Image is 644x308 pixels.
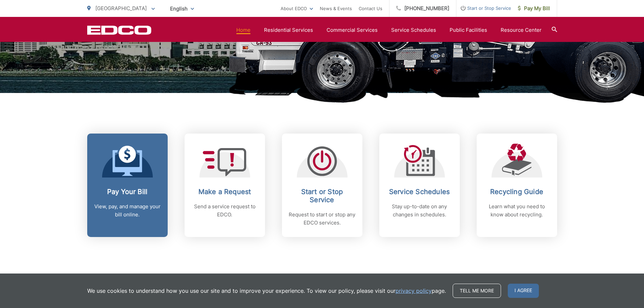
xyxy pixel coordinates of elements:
[94,203,161,219] p: View, pay, and manage your bill online.
[450,26,487,34] a: Public Facilities
[87,25,151,35] a: EDCD logo. Return to the homepage.
[289,188,356,204] h2: Start or Stop Service
[453,284,501,298] a: Tell me more
[391,26,436,34] a: Service Schedules
[386,188,453,196] h2: Service Schedules
[477,134,557,237] a: Recycling Guide Learn what you need to know about recycling.
[281,4,313,13] a: About EDCO
[165,3,199,15] span: English
[359,4,382,13] a: Contact Us
[94,188,161,196] h2: Pay Your Bill
[191,203,258,219] p: Send a service request to EDCO.
[508,284,539,298] span: I agree
[191,188,258,196] h2: Make a Request
[501,26,542,34] a: Resource Center
[87,134,168,237] a: Pay Your Bill View, pay, and manage your bill online.
[327,26,378,34] a: Commercial Services
[396,287,432,295] a: privacy policy
[483,188,550,196] h2: Recycling Guide
[95,5,147,11] span: [GEOGRAPHIC_DATA]
[185,134,265,237] a: Make a Request Send a service request to EDCO.
[289,211,356,227] p: Request to start or stop any EDCO services.
[379,134,460,237] a: Service Schedules Stay up-to-date on any changes in schedules.
[87,287,446,295] p: We use cookies to understand how you use our site and to improve your experience. To view our pol...
[386,203,453,219] p: Stay up-to-date on any changes in schedules.
[518,4,550,13] span: Pay My Bill
[320,4,352,13] a: News & Events
[236,26,251,34] a: Home
[264,26,313,34] a: Residential Services
[483,203,550,219] p: Learn what you need to know about recycling.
